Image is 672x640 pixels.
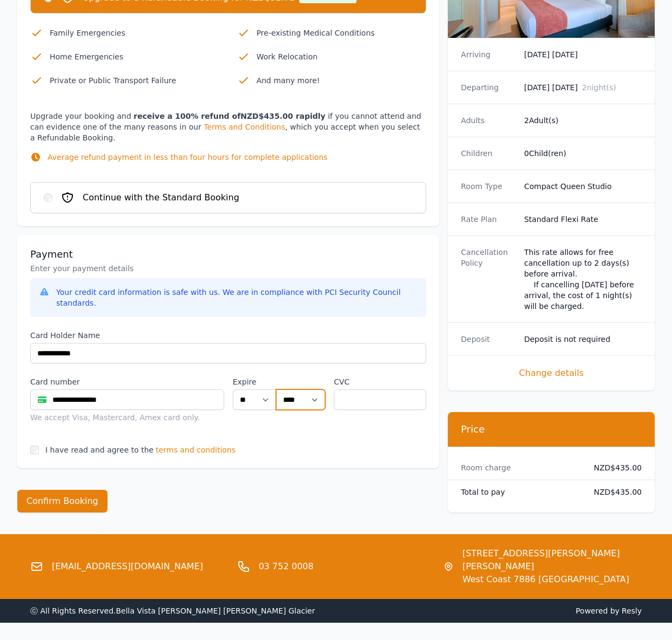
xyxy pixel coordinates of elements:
dt: Total to pay [461,487,579,497]
span: [STREET_ADDRESS][PERSON_NAME] [PERSON_NAME] [462,547,642,573]
p: Private or Public Transport Failure [50,74,220,87]
div: Your credit card information is safe with us. We are in compliance with PCI Security Council stan... [56,287,418,308]
p: And many more! [257,74,427,87]
p: Pre-existing Medical Conditions [257,26,427,39]
label: CVC [334,376,426,387]
p: Work Relocation [257,50,427,63]
dt: Room charge [461,462,579,473]
dd: NZD$435.00 [587,487,642,497]
p: Family Emergencies [50,26,220,39]
span: 2 night(s) [582,83,616,92]
dd: Compact Queen Studio [524,181,642,192]
dt: Deposit [461,334,515,345]
dd: NZD$435.00 [587,462,642,473]
span: West Coast 7886 [GEOGRAPHIC_DATA] [462,573,642,586]
strong: receive a 100% refund of NZD$435.00 rapidly [133,112,325,120]
a: [EMAIL_ADDRESS][DOMAIN_NAME] [52,560,203,573]
a: Terms and Conditions [204,123,285,131]
span: Continue with the Standard Booking [83,191,239,204]
dt: Children [461,148,515,159]
dt: Cancellation Policy [461,247,515,312]
span: ⓒ All Rights Reserved. Bella Vista [PERSON_NAME] [PERSON_NAME] Glacier [30,607,315,615]
p: Upgrade your booking and if you cannot attend and can evidence one of the many reasons in our , w... [30,111,426,173]
label: . [276,376,325,387]
h3: Payment [30,248,426,261]
dd: 2 Adult(s) [524,115,642,126]
dd: 0 Child(ren) [524,148,642,159]
span: terms and conditions [156,444,236,455]
p: Average refund payment in less than four hours for complete applications [48,152,327,163]
label: Expire [233,376,276,387]
dt: Room Type [461,181,515,192]
dd: Standard Flexi Rate [524,214,642,225]
dt: Rate Plan [461,214,515,225]
dd: [DATE] [DATE] [524,49,642,60]
div: This rate allows for free cancellation up to 2 days(s) before arrival. If cancelling [DATE] befor... [524,247,642,312]
a: 03 752 0008 [259,560,314,573]
p: Enter your payment details [30,263,426,274]
dd: [DATE] [DATE] [524,82,642,93]
h3: Price [461,423,642,436]
dt: Departing [461,82,515,93]
dd: Deposit is not required [524,334,642,345]
div: We accept Visa, Mastercard, Amex card only. [30,412,224,423]
label: Card Holder Name [30,330,426,341]
label: I have read and agree to the [45,446,153,454]
span: Change details [461,367,642,380]
span: Powered by [340,605,642,616]
dt: Adults [461,115,515,126]
label: Card number [30,376,224,387]
p: Home Emergencies [50,50,220,63]
a: Resly [622,607,642,615]
dt: Arriving [461,49,515,60]
button: Confirm Booking [17,490,107,513]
